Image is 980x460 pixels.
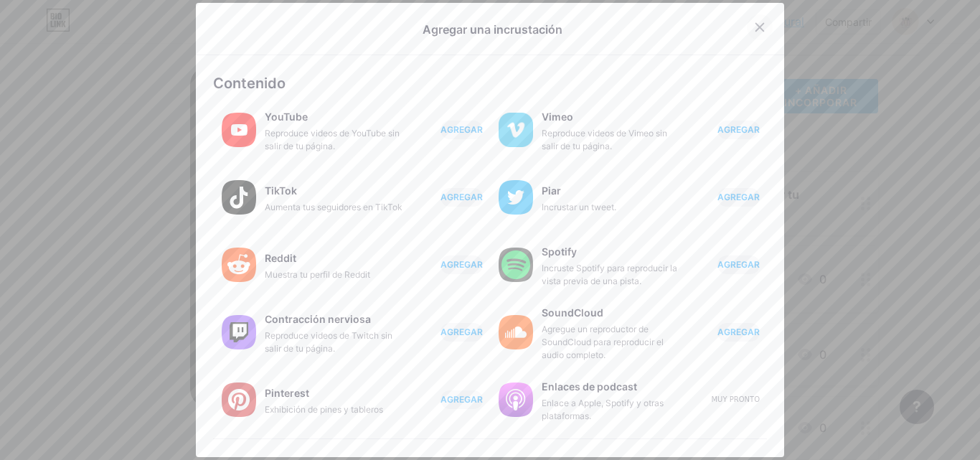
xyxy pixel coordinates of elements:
button: AGREGAR [440,255,483,274]
font: TikTok [265,184,297,197]
font: AGREGAR [717,327,760,337]
font: Exhibición de pines y tableros [265,404,383,415]
button: AGREGAR [440,188,483,207]
button: AGREGAR [717,255,760,274]
font: Pinterest [265,387,309,399]
font: SoundCloud [542,306,603,319]
font: Contenido [213,75,286,92]
font: Spotify [542,245,577,258]
img: gorjeo [499,180,533,215]
img: Spotify [499,248,533,282]
button: AGREGAR [717,121,760,139]
font: Vimeo [542,111,573,123]
img: Tik Tok [222,180,256,215]
img: Pinterest [222,382,256,417]
font: Agregar una incrustación [423,22,562,37]
font: YouTube [265,111,308,123]
font: Piar [542,184,561,197]
font: Muestra tu perfil de Reddit [265,269,370,280]
font: AGREGAR [440,124,483,135]
img: nube de sonido [499,315,533,349]
font: Incrustar un tweet. [542,202,616,212]
font: AGREGAR [717,259,760,270]
font: Reproduce videos de Twitch sin salir de tu página. [265,330,392,354]
font: AGREGAR [440,327,483,337]
font: Enlace a Apple, Spotify y otras plataformas. [542,398,664,421]
button: AGREGAR [440,323,483,342]
img: Vimeo [499,113,533,147]
font: Reproduce videos de YouTube sin salir de tu página. [265,128,400,151]
img: contracción nerviosa [222,315,256,349]
font: Reproduce videos de Vimeo sin salir de tu página. [542,128,667,151]
button: AGREGAR [440,390,483,409]
font: Enlaces de podcast [542,380,637,393]
font: Muy pronto [711,395,760,403]
font: Agregue un reproductor de SoundCloud para reproducir el audio completo. [542,324,664,360]
font: Aumenta tus seguidores en TikTok [265,202,402,212]
button: AGREGAR [440,121,483,139]
button: AGREGAR [717,323,760,342]
img: YouTube [222,113,256,147]
font: AGREGAR [440,259,483,270]
font: AGREGAR [717,192,760,202]
font: Contracción nerviosa [265,313,371,325]
img: enlaces de podcast [499,382,533,417]
font: Reddit [265,252,296,264]
font: AGREGAR [440,192,483,202]
font: AGREGAR [440,394,483,405]
button: AGREGAR [717,188,760,207]
img: Reddit [222,248,256,282]
font: Incruste Spotify para reproducir la vista previa de una pista. [542,263,677,286]
font: AGREGAR [717,124,760,135]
